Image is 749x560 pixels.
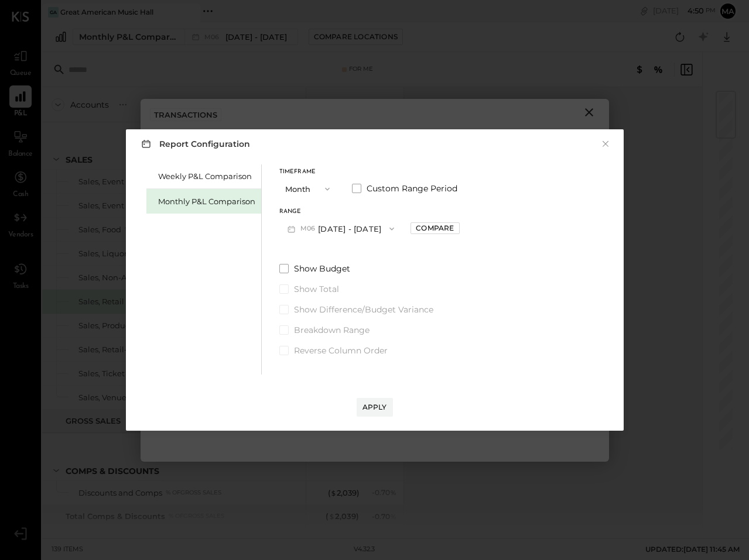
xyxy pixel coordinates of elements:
[294,304,433,315] span: Show Difference/Budget Variance
[294,283,339,295] span: Show Total
[279,209,403,215] div: Range
[294,263,350,274] span: Show Budget
[357,398,393,417] button: Apply
[294,345,388,356] span: Reverse Column Order
[600,138,611,150] button: ×
[139,136,250,151] h3: Report Configuration
[300,224,319,233] span: M06
[416,223,454,233] div: Compare
[362,402,387,412] div: Apply
[411,222,459,234] button: Compare
[279,169,338,175] div: Timeframe
[158,196,255,207] div: Monthly P&L Comparison
[367,183,457,194] span: Custom Range Period
[158,171,255,182] div: Weekly P&L Comparison
[279,178,338,200] button: Month
[279,218,403,239] button: M06[DATE] - [DATE]
[294,324,370,336] span: Breakdown Range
